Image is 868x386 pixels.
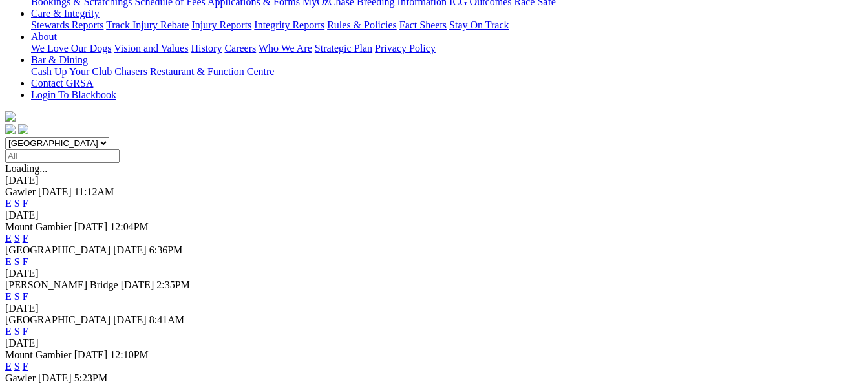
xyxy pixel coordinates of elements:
[31,78,93,89] a: Contact GRSA
[5,314,111,325] span: [GEOGRAPHIC_DATA]
[23,291,28,302] a: F
[5,221,72,232] span: Mount Gambier
[5,372,36,383] span: Gawler
[106,19,189,30] a: Track Injury Rebate
[5,268,863,279] div: [DATE]
[5,186,36,197] span: Gawler
[23,233,28,244] a: F
[5,291,12,302] a: E
[31,89,116,100] a: Login To Blackbook
[121,279,154,290] span: [DATE]
[114,66,274,77] a: Chasers Restaurant & Function Centre
[5,149,120,163] input: Select date
[31,66,863,78] div: Bar & Dining
[18,124,28,134] img: twitter.svg
[5,326,12,337] a: E
[5,175,863,186] div: [DATE]
[5,338,863,349] div: [DATE]
[5,198,12,209] a: E
[74,221,108,232] span: [DATE]
[14,198,20,209] a: S
[74,372,108,383] span: 5:23PM
[23,361,28,372] a: F
[110,349,149,360] span: 12:10PM
[31,8,100,19] a: Care & Integrity
[156,279,190,290] span: 2:35PM
[23,326,28,337] a: F
[14,233,20,244] a: S
[31,19,863,31] div: Care & Integrity
[31,31,57,42] a: About
[5,111,16,122] img: logo-grsa-white.png
[191,19,251,30] a: Injury Reports
[5,361,12,372] a: E
[375,43,436,54] a: Privacy Policy
[191,43,222,54] a: History
[14,291,20,302] a: S
[38,372,72,383] span: [DATE]
[14,256,20,267] a: S
[327,19,397,30] a: Rules & Policies
[399,19,447,30] a: Fact Sheets
[149,244,183,255] span: 6:36PM
[5,279,118,290] span: [PERSON_NAME] Bridge
[224,43,256,54] a: Careers
[31,54,88,65] a: Bar & Dining
[14,326,20,337] a: S
[5,303,863,314] div: [DATE]
[449,19,509,30] a: Stay On Track
[74,186,114,197] span: 11:12AM
[113,314,147,325] span: [DATE]
[5,124,16,134] img: facebook.svg
[31,66,112,77] a: Cash Up Your Club
[5,209,863,221] div: [DATE]
[5,163,47,174] span: Loading...
[5,244,111,255] span: [GEOGRAPHIC_DATA]
[23,198,28,209] a: F
[38,186,72,197] span: [DATE]
[31,43,111,54] a: We Love Our Dogs
[31,19,103,30] a: Stewards Reports
[113,244,147,255] span: [DATE]
[254,19,324,30] a: Integrity Reports
[5,256,12,267] a: E
[149,314,184,325] span: 8:41AM
[31,43,863,54] div: About
[23,256,28,267] a: F
[315,43,372,54] a: Strategic Plan
[259,43,312,54] a: Who We Are
[74,349,108,360] span: [DATE]
[114,43,188,54] a: Vision and Values
[110,221,149,232] span: 12:04PM
[5,233,12,244] a: E
[14,361,20,372] a: S
[5,349,72,360] span: Mount Gambier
